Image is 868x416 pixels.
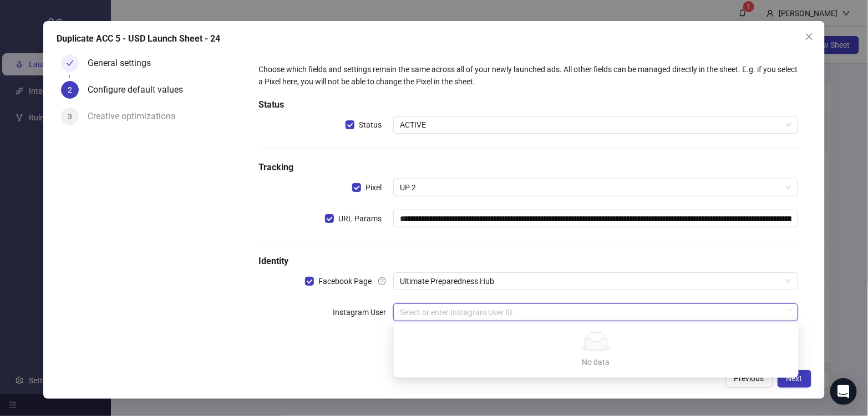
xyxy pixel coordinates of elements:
span: Pixel [361,181,386,194]
h5: Status [258,98,798,111]
span: ACTIVE [400,116,791,133]
span: loading [785,308,792,316]
span: check [66,59,74,67]
label: Instagram User [333,303,393,321]
span: URL Params [334,212,386,225]
button: Close [800,28,818,45]
h5: Tracking [258,161,798,174]
span: question-circle [378,277,386,285]
span: Previous [734,374,764,383]
span: Ultimate Preparedness Hub [400,273,791,290]
div: Open Intercom Messenger [830,378,857,405]
div: Configure default values [88,81,192,99]
div: Creative optimizations [88,108,184,125]
div: No data [407,356,785,368]
span: Next [786,374,803,383]
div: Choose which fields and settings remain the same across all of your newly launched ads. All other... [258,63,798,88]
span: 2 [68,85,72,94]
span: close [805,32,814,41]
button: Next [778,370,811,388]
span: Status [354,119,386,131]
span: UP 2 [400,179,791,196]
span: 3 [68,112,72,121]
div: General settings [88,54,160,72]
span: Facebook Page [314,275,376,287]
button: Previous [725,370,773,388]
h5: Identity [258,255,798,268]
div: Duplicate ACC 5 - USD Launch Sheet - 24 [57,32,811,45]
